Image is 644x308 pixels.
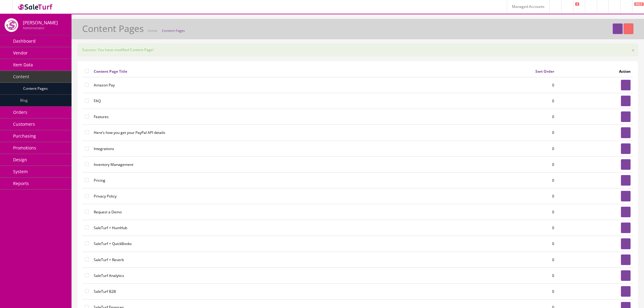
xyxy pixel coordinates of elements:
[13,145,36,151] span: Promotions
[91,125,446,141] td: Here’s how you get your PayPal API details
[446,93,557,109] td: 0
[91,236,446,252] td: SaleTurf + QuickBooks
[13,169,28,174] span: System
[13,133,36,139] span: Purchasing
[575,2,579,6] span: 2
[148,28,157,33] a: Home
[446,204,557,220] td: 0
[446,125,557,141] td: 0
[162,28,185,33] a: Content Pages
[446,252,557,268] td: 0
[446,220,557,236] td: 0
[446,268,557,283] td: 0
[91,93,446,109] td: FAQ
[23,26,44,30] small: Administrator
[13,157,27,163] span: Design
[91,172,446,188] td: Pricing
[13,38,36,44] span: Dashboard
[91,188,446,204] td: Privacy Policy
[91,220,446,236] td: SaleTurf + HumHub
[634,2,644,6] span: HELP
[446,156,557,172] td: 0
[5,18,18,32] img: joshlucio05
[82,23,144,33] h1: Content Pages
[13,109,27,115] span: Orders
[13,50,28,56] span: Vendor
[91,77,446,93] td: Amazon Pay
[91,156,446,172] td: Inventory Management
[632,47,635,53] button: ×
[13,62,33,68] span: Item Data
[446,141,557,156] td: 0
[446,172,557,188] td: 0
[13,74,29,79] span: Content
[91,252,446,268] td: SaleTurf + Reverb
[535,69,554,74] a: Sort Order
[78,44,638,56] div: Success: You have modified Content Page!
[91,141,446,156] td: Integrations
[557,66,633,77] td: Action
[23,86,48,91] span: Content Pages
[91,109,446,125] td: Features
[446,236,557,252] td: 0
[94,69,130,74] a: Content Page Title
[13,180,29,186] span: Reports
[446,77,557,93] td: 0
[91,204,446,220] td: Request a Demo
[446,188,557,204] td: 0
[91,283,446,299] td: SaleTurf B2B
[446,109,557,125] td: 0
[20,98,28,103] span: Blog
[23,20,58,25] h4: [PERSON_NAME]
[17,3,54,11] img: SaleTurf
[91,268,446,283] td: SaleTurf Analytics
[13,121,35,127] span: Customers
[446,283,557,299] td: 0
